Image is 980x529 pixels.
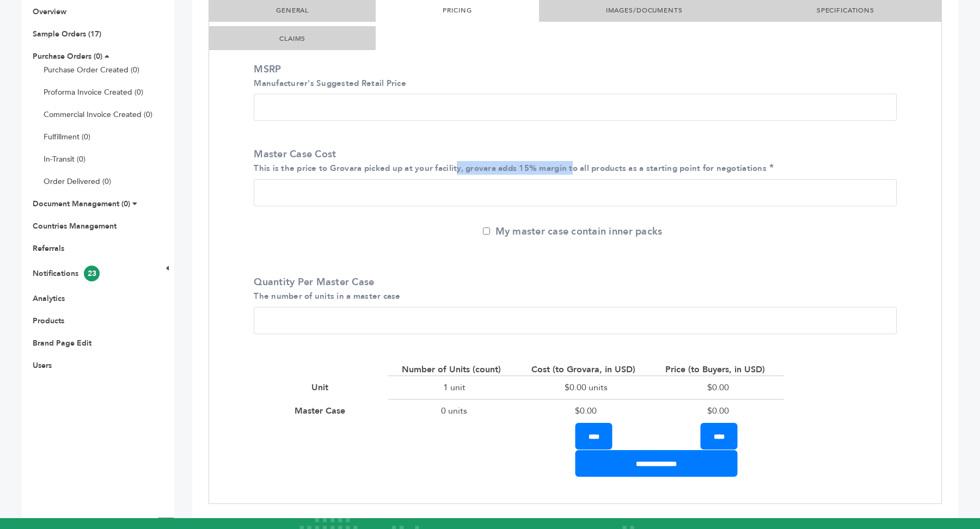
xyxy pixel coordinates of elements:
div: $0.00 [652,376,784,399]
div: Cost (to Grovara, in USD) [531,364,641,376]
a: Products [33,316,64,326]
input: My master case contain inner packs [483,227,490,235]
a: Referrals [33,243,64,254]
div: $0.00 units [520,376,652,399]
div: $0.00 [520,399,652,422]
label: My master case contain inner packs [483,225,663,238]
a: Order Delivered (0) [44,176,111,187]
div: 0 units [388,399,520,422]
a: CLAIMS [279,34,305,43]
a: Analytics [33,293,65,304]
a: Brand Page Edit [33,338,91,348]
label: Quantity Per Master Case [254,275,891,303]
a: Commercial Invoice Created (0) [44,109,152,120]
small: The number of units in a master case [254,291,400,302]
a: Fulfillment (0) [44,132,90,142]
div: Master Case [295,405,351,417]
a: Sample Orders (17) [33,29,101,39]
span: 23 [84,266,100,281]
a: Purchase Order Created (0) [44,65,139,75]
a: Countries Management [33,221,117,231]
a: SPECIFICATIONS [817,6,874,15]
small: This is the price to Grovara picked up at your facility, grovara adds 15% margin to all products ... [254,163,767,174]
a: Overview [33,7,66,17]
div: Unit [311,382,334,393]
a: IMAGES/DOCUMENTS [606,6,683,15]
a: GENERAL [276,6,309,15]
a: PRICING [443,6,471,15]
a: In-Transit (0) [44,154,85,164]
a: Users [33,360,52,371]
small: Manufacturer's Suggested Retail Price [254,78,406,89]
a: Proforma Invoice Created (0) [44,87,143,97]
label: Master Case Cost [254,147,891,175]
div: Price (to Buyers, in USD) [665,364,770,376]
a: Notifications23 [33,268,100,279]
div: $0.00 [652,399,784,422]
label: MSRP [254,63,891,90]
a: Purchase Orders (0) [33,51,102,61]
div: Number of Units (count) [402,364,506,376]
div: 1 unit [388,376,520,399]
a: Document Management (0) [33,199,130,209]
